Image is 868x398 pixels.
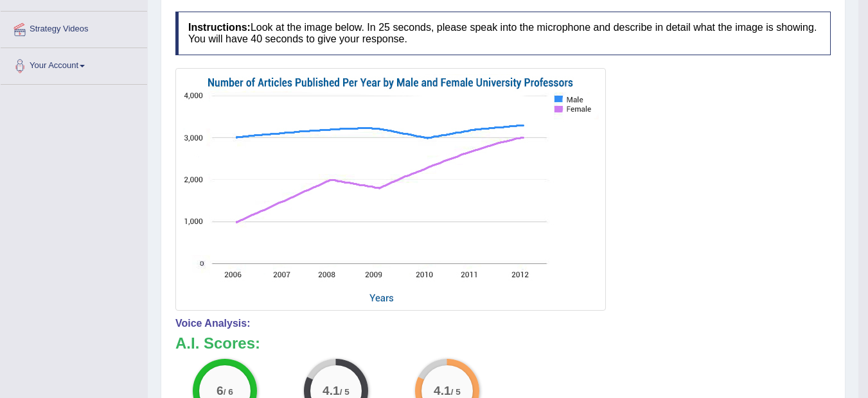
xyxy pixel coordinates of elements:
small: / 6 [223,387,233,397]
a: Your Account [1,48,147,80]
h4: Look at the image below. In 25 seconds, please speak into the microphone and describe in detail w... [175,12,831,55]
small: / 5 [451,387,461,397]
small: / 5 [340,387,350,397]
b: A.I. Scores: [175,334,260,352]
h4: Voice Analysis: [175,318,831,329]
big: 6 [217,383,224,397]
b: Instructions: [188,22,251,33]
a: Strategy Videos [1,12,147,44]
big: 4.1 [323,383,340,397]
big: 4.1 [434,383,451,397]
